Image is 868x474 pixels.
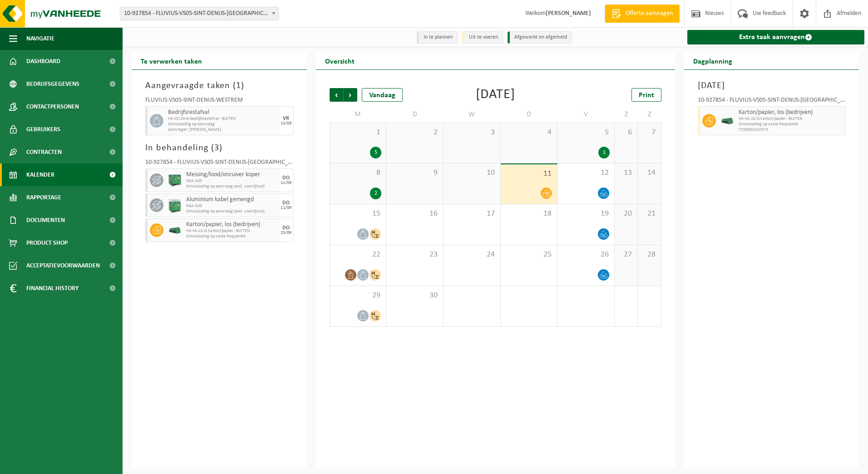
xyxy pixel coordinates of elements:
[132,52,211,69] h2: Te verwerken taken
[562,250,610,260] span: 26
[417,31,458,44] li: In te plannen
[168,198,182,213] img: PB-HB-1400-HPE-GN-11
[26,254,100,277] span: Acceptatievoorwaarden
[26,277,79,300] span: Financial History
[283,116,289,121] div: VR
[26,141,62,163] span: Contracten
[562,209,610,219] span: 19
[631,88,661,102] a: Print
[26,209,65,232] span: Documenten
[168,127,277,133] span: Aanvrager: [PERSON_NAME]
[26,163,54,186] span: Kalender
[720,118,734,124] img: HK-XK-22-GN-00
[145,141,293,155] h3: In behandeling ( )
[186,228,277,234] span: HK-XK-22-G karton/papier - BUITEN
[391,291,439,301] span: 30
[639,92,654,99] span: Print
[698,79,846,93] h3: [DATE]
[684,52,741,69] h2: Dagplanning
[145,79,293,93] h3: Aangevraagde taken ( )
[281,231,291,235] div: 25/09
[330,106,387,123] td: M
[501,106,558,123] td: D
[214,143,219,153] span: 3
[370,147,381,158] div: 5
[605,5,680,23] a: Offerte aanvragen
[619,250,633,260] span: 27
[391,250,439,260] span: 23
[335,291,382,301] span: 29
[186,221,277,228] span: Karton/papier, los (bedrijven)
[698,97,846,106] div: 10-927854 - FLUVIUS-VS05-SINT-DENIJS-[GEOGRAPHIC_DATA] - [GEOGRAPHIC_DATA]
[739,109,843,116] span: Karton/papier, los (bedrijven)
[557,106,615,123] td: V
[391,209,439,219] span: 16
[281,121,291,126] div: 12/09
[316,52,364,69] h2: Overzicht
[462,31,503,44] li: Uit te voeren
[186,171,277,178] span: Messing/lood/onzuiver koper
[448,250,496,260] span: 24
[335,168,382,178] span: 8
[505,128,553,138] span: 4
[505,209,553,219] span: 18
[391,128,439,138] span: 2
[642,250,656,260] span: 28
[26,118,60,141] span: Gebruikers
[642,209,656,219] span: 21
[26,27,54,50] span: Navigatie
[145,159,293,168] div: 10-927854 - FLUVIUS-VS05-SINT-DENIJS-[GEOGRAPHIC_DATA] - [GEOGRAPHIC_DATA]
[335,128,382,138] span: 1
[281,206,291,210] div: 11/09
[26,232,68,254] span: Product Shop
[168,122,277,127] span: Omwisseling op aanvraag
[615,106,638,123] td: Z
[281,181,291,185] div: 11/09
[562,128,610,138] span: 5
[448,209,496,219] span: 17
[168,109,277,116] span: Bedrijfsrestafval
[186,196,277,203] span: Aluminium kabel gemengd
[448,128,496,138] span: 3
[508,31,572,44] li: Afgewerkt en afgemeld
[26,186,61,209] span: Rapportage
[236,81,241,90] span: 1
[335,209,382,219] span: 15
[186,178,277,184] span: KGA Colli
[444,106,501,123] td: W
[739,127,843,133] span: T250002415373
[330,88,343,102] span: Vorige
[335,250,382,260] span: 22
[362,88,403,102] div: Vandaag
[619,209,633,219] span: 20
[186,203,277,209] span: KGA Colli
[26,73,79,95] span: Bedrijfsgegevens
[391,168,439,178] span: 9
[145,97,293,106] div: FLUVIUS-VS05-SINT-DENIJS-WESTREM
[546,10,591,17] strong: [PERSON_NAME]
[186,234,277,239] span: Omwisseling op vaste frequentie
[186,209,277,214] span: Omwisseling op aanvraag (excl. voorrijkost)
[282,225,290,231] div: DO
[120,7,279,20] span: 10-927854 - FLUVIUS-VS05-SINT-DENIJS-WESTREM - SINT-DENIJS-WESTREM
[370,188,381,199] div: 2
[168,116,277,122] span: HK-XC-20-G bedrijfsrestafval - BUITEN
[505,169,553,179] span: 11
[619,168,633,178] span: 13
[282,175,290,181] div: DO
[344,88,357,102] span: Volgende
[638,106,661,123] td: Z
[26,50,60,73] span: Dashboard
[598,147,610,158] div: 1
[623,9,675,18] span: Offerte aanvragen
[562,168,610,178] span: 12
[448,168,496,178] span: 10
[476,88,515,102] div: [DATE]
[186,184,277,189] span: Omwisseling op aanvraag (excl. voorrijkost)
[642,128,656,138] span: 7
[120,7,278,20] span: 10-927854 - FLUVIUS-VS05-SINT-DENIJS-WESTREM - SINT-DENIJS-WESTREM
[739,116,843,122] span: HK-XK-22-G karton/papier - BUITEN
[687,30,865,44] a: Extra taak aanvragen
[739,122,843,127] span: Omwisseling op vaste frequentie
[5,454,152,474] iframe: chat widget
